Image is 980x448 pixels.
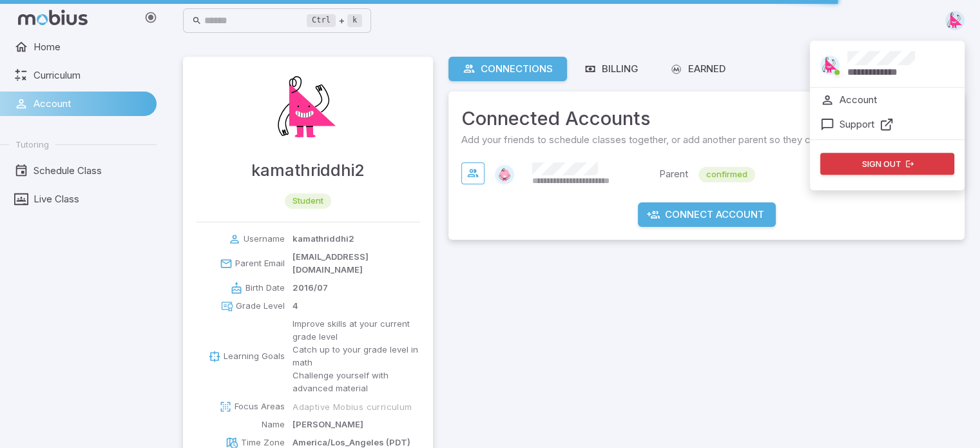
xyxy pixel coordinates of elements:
img: right-triangle.svg [945,11,965,30]
p: Focus Areas [235,400,285,413]
span: Adaptive Mobius curriculum [293,401,412,413]
div: Billing [584,62,639,76]
span: Account [34,97,148,111]
span: Curriculum [34,68,148,83]
div: + [307,13,362,28]
p: Learning Goals [224,350,285,363]
span: Live Class [34,192,148,206]
p: Catch up to your grade level in math [293,344,420,369]
button: Sign out [820,153,954,175]
kbd: Ctrl [307,14,336,27]
h4: kamathriddhi2 [251,157,365,183]
span: Home [34,40,148,54]
p: Grade Level [236,300,285,313]
p: Parent [659,167,688,182]
span: student [285,195,331,208]
div: Connections [463,62,553,76]
img: right-triangle.svg [820,55,840,75]
span: confirmed [698,168,755,181]
button: Connect Account [638,202,776,227]
p: Account [840,93,877,107]
kbd: k [347,14,362,27]
p: Name [262,418,285,431]
p: Birth Date [245,282,285,295]
span: Add your friends to schedule classes together, or add another parent so they can schedule your cl... [461,133,952,147]
p: Improve skills at your current grade level [293,318,420,344]
span: Schedule Class [34,164,148,178]
span: Connected Accounts [461,104,952,133]
p: Challenge yourself with advanced material [293,369,420,395]
button: View Connection [461,162,485,184]
p: kamathriddhi2 [293,233,354,246]
img: hexagon.svg [495,165,514,184]
div: Earned [669,62,725,76]
p: 4 [293,300,298,313]
p: Support [840,117,874,131]
img: Riddhi Kamath [269,70,347,147]
span: Tutoring [15,139,49,150]
p: 2016/07 [293,282,328,295]
p: [PERSON_NAME] [293,418,363,431]
p: Username [244,233,285,246]
p: Parent Email [235,257,285,270]
p: [EMAIL_ADDRESS][DOMAIN_NAME] [293,251,420,277]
